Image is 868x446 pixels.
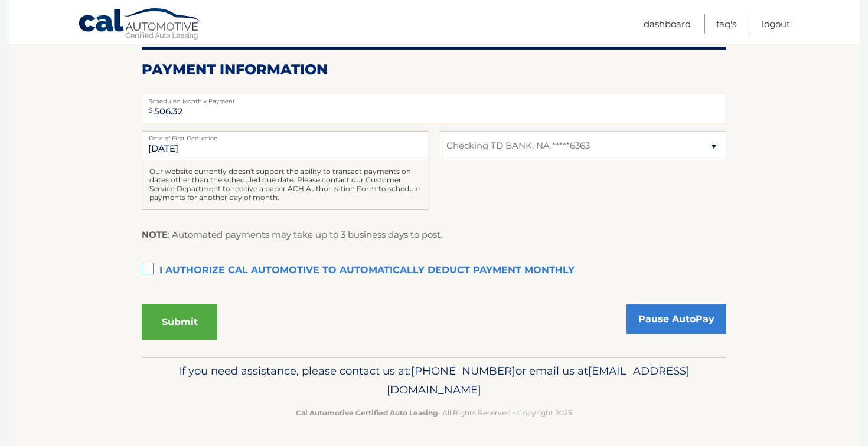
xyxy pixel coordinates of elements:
input: Payment Date [142,131,428,160]
span: $ [145,97,156,124]
label: Date of First Deduction [142,131,428,140]
h2: Payment Information [142,61,726,78]
a: FAQ's [716,14,736,34]
label: Scheduled Monthly Payment [142,94,726,103]
p: - All Rights Reserved - Copyright 2025 [149,406,719,419]
span: [PHONE_NUMBER] [411,364,515,378]
p: If you need assistance, please contact us at: or email us at [149,362,719,399]
a: Cal Automotive [78,8,202,42]
strong: NOTE [142,229,168,240]
button: Submit [142,304,217,340]
p: : Automated payments may take up to 3 business days to post. [142,227,442,242]
input: Payment Amount [142,94,726,123]
label: I authorize cal automotive to automatically deduct payment monthly [142,259,726,283]
span: [EMAIL_ADDRESS][DOMAIN_NAME] [387,364,690,396]
a: Pause AutoPay [626,304,726,334]
div: Our website currently doesn't support the ability to transact payments on dates other than the sc... [142,160,428,210]
a: Logout [762,14,790,34]
strong: Cal Automotive Certified Auto Leasing [296,408,438,417]
a: Dashboard [644,14,691,34]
